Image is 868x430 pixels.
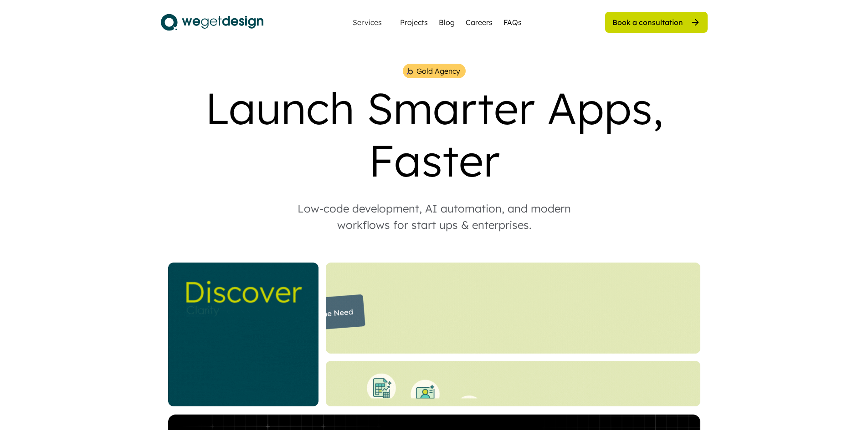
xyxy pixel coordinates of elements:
a: FAQs [503,17,522,28]
a: Careers [466,17,493,28]
div: Launch Smarter Apps, Faster [161,82,708,187]
div: Book a consultation [612,17,683,27]
div: Services [349,19,385,26]
a: Blog [439,17,455,28]
img: Bottom%20Landing%20%281%29.gif [326,361,700,406]
img: logo.svg [161,11,263,34]
div: Gold Agency [416,66,460,76]
img: Website%20Landing%20%284%29.gif [326,263,700,354]
img: _Website%20Square%20V2%20%282%29.gif [168,263,318,406]
img: bubble%201.png [406,67,414,76]
a: Projects [400,17,428,28]
div: Low-code development, AI automation, and modern workflows for start ups & enterprises. [279,200,589,233]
